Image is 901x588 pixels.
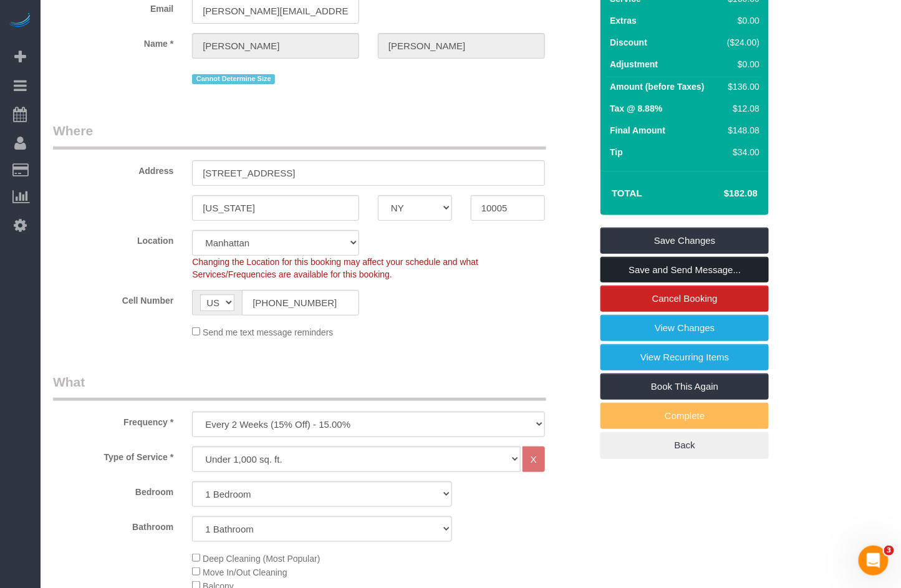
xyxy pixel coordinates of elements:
[44,481,183,498] label: Bedroom
[203,327,333,337] span: Send me text message reminders
[859,546,889,576] iframe: Intercom live chat
[723,14,760,27] div: $0.00
[723,58,760,70] div: $0.00
[53,122,546,150] legend: Where
[610,36,647,49] label: Discount
[471,195,545,221] input: Zip Code
[723,102,760,115] div: $12.08
[203,554,320,564] span: Deep Cleaning (Most Popular)
[600,344,769,370] a: View Recurring Items
[378,33,545,59] input: Last Name
[600,432,769,458] a: Back
[610,102,662,115] label: Tax @ 8.88%
[723,80,760,93] div: $136.00
[192,195,359,221] input: City
[44,290,183,307] label: Cell Number
[600,228,769,254] a: Save Changes
[44,33,183,50] label: Name *
[600,257,769,283] a: Save and Send Message...
[612,188,642,198] strong: Total
[44,160,183,177] label: Address
[884,546,894,556] span: 3
[192,257,478,279] span: Changing the Location for this booking may affect your schedule and what Services/Frequencies are...
[242,290,359,316] input: Cell Number
[192,74,275,84] span: Cannot Determine Size
[687,188,758,199] h4: $182.08
[723,124,760,137] div: $148.08
[192,33,359,59] input: First Name
[610,124,665,137] label: Final Amount
[600,374,769,400] a: Book This Again
[610,146,623,158] label: Tip
[44,516,183,533] label: Bathroom
[723,36,760,49] div: ($24.00)
[44,446,183,463] label: Type of Service *
[203,567,287,577] span: Move In/Out Cleaning
[44,412,183,428] label: Frequency *
[53,373,546,401] legend: What
[600,286,769,312] a: Cancel Booking
[610,14,637,27] label: Extras
[610,58,658,70] label: Adjustment
[723,146,760,158] div: $34.00
[44,230,183,247] label: Location
[7,12,32,30] img: Automaid Logo
[610,80,704,93] label: Amount (before Taxes)
[600,315,769,341] a: View Changes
